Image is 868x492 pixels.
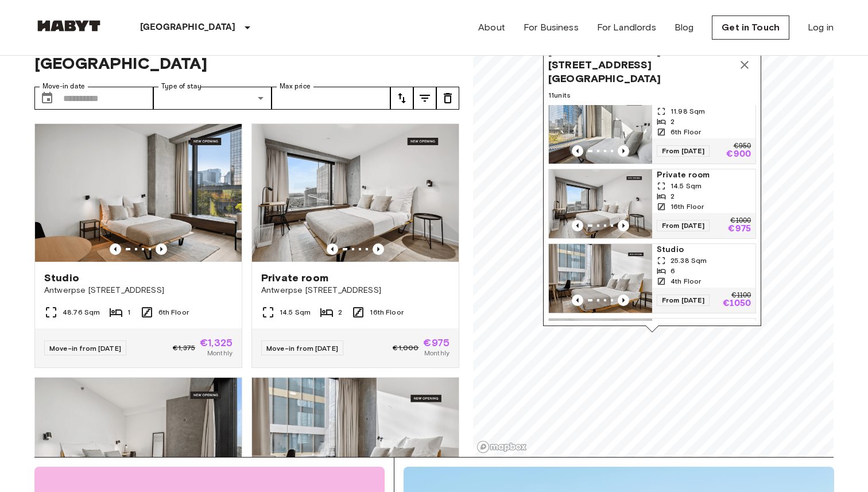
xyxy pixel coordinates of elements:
p: €950 [734,143,751,150]
button: Previous image [572,220,583,231]
button: Previous image [572,295,583,306]
button: tune [390,87,413,110]
span: 16th Floor [370,307,404,317]
a: About [478,21,505,34]
span: [GEOGRAPHIC_DATA][STREET_ADDRESS][GEOGRAPHIC_DATA] [548,44,733,86]
label: Type of stay [161,82,201,91]
label: Max price [280,82,311,91]
span: From [DATE] [657,145,710,157]
span: €975 [423,338,449,348]
a: Log in [808,21,834,34]
span: €1,375 [173,343,195,353]
div: Map marker [543,39,761,332]
span: Studio [657,244,751,255]
a: Get in Touch [712,16,789,40]
img: Marketing picture of unit BE-23-003-013-001 [35,124,242,262]
a: Marketing picture of unit BE-23-003-063-002Previous imagePrevious imagePrivate room14.5 Sqm216th ... [548,169,756,239]
span: 14.5 Sqm [280,307,311,317]
span: 25.38 Sqm [671,255,707,266]
canvas: Map [473,20,834,457]
span: 2 [338,307,342,317]
img: Marketing picture of unit BE-23-003-006-006 [549,319,652,388]
button: tune [436,87,459,110]
img: Marketing picture of unit BE-23-003-016-002 [549,95,652,164]
span: From [DATE] [657,220,710,231]
span: Studio [657,319,751,330]
img: Marketing picture of unit BE-23-003-063-002 [549,169,652,238]
a: For Business [524,21,579,34]
a: Mapbox logo [476,440,527,454]
button: Previous image [618,145,629,157]
p: €975 [728,224,751,234]
span: 14.5 Sqm [671,181,702,191]
span: €1,000 [393,343,418,353]
a: Marketing picture of unit BE-23-003-012-001Previous imagePrevious imageStudio25.38 Sqm64th FloorF... [548,243,756,313]
span: Monthly [424,348,449,358]
img: Marketing picture of unit BE-23-003-063-002 [252,124,459,262]
p: €1100 [731,292,751,299]
p: €900 [726,150,751,159]
span: €1,325 [200,338,232,348]
span: From [DATE] [657,295,710,306]
a: Marketing picture of unit BE-23-003-063-002Previous imagePrevious imagePrivate roomAntwerpse [STR... [251,123,459,368]
span: Private room [657,169,751,181]
span: Monthly [207,348,232,358]
span: Antwerpse [STREET_ADDRESS] [261,285,449,296]
button: Previous image [327,243,338,255]
p: €1000 [730,218,751,224]
span: 6th Floor [158,307,189,317]
a: Marketing picture of unit BE-23-003-016-002Previous imagePrevious imagePrivate room11.98 Sqm26th ... [548,94,756,164]
a: Blog [675,21,694,34]
button: Previous image [572,145,583,157]
span: 48.76 Sqm [63,307,100,317]
span: Move-in from [DATE] [49,344,121,352]
a: Marketing picture of unit BE-23-003-006-006Previous imagePrevious imageStudio36.66 Sqm62nd FloorF... [548,318,756,388]
span: 1 [127,307,130,317]
span: 2 [671,191,675,202]
a: Marketing picture of unit BE-23-003-013-001Previous imagePrevious imageStudioAntwerpse [STREET_AD... [34,123,242,368]
span: 6 [671,266,675,276]
button: Previous image [156,243,167,255]
p: [GEOGRAPHIC_DATA] [140,21,236,34]
span: 11.98 Sqm [671,106,705,117]
button: Previous image [618,295,629,306]
span: Antwerpse [STREET_ADDRESS] [44,285,232,296]
span: 11 units [548,90,756,100]
button: Previous image [373,243,384,255]
p: €1050 [723,299,751,308]
button: Previous image [618,220,629,231]
button: tune [413,87,436,110]
span: 4th Floor [671,276,701,286]
span: 6th Floor [671,127,701,137]
span: 2 [671,117,675,127]
span: 16th Floor [671,202,704,212]
a: For Landlords [597,21,656,34]
img: Habyt [34,20,103,32]
button: Choose date [36,87,59,110]
label: Move-in date [42,82,85,91]
span: Studio [44,271,79,285]
span: Move-in from [DATE] [266,344,338,352]
button: Previous image [110,243,121,255]
span: Private room [261,271,328,285]
img: Marketing picture of unit BE-23-003-012-001 [549,244,652,313]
